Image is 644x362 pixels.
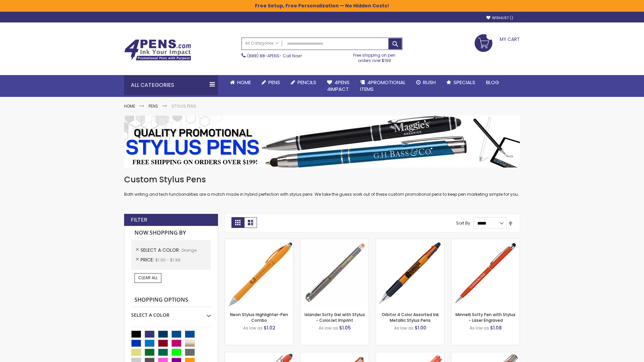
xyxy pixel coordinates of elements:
[346,50,403,63] div: Free shipping on pen orders over $199
[285,75,322,90] a: Pencils
[376,352,444,358] a: Marin Softy Pen with Stylus - Laser Engraved-Orange
[411,75,441,90] a: Rush
[451,239,520,244] a: Minnelli Softy Pen with Stylus - Laser Engraved-Orange
[382,312,439,323] a: Orbitor 4 Color Assorted Ink Metallic Stylus Pens
[441,75,481,90] a: Specials
[451,239,520,307] img: Minnelli Softy Pen with Stylus - Laser Engraved-Orange
[131,293,211,307] strong: Shopping Options
[305,312,365,323] a: Islander Softy Gel with Stylus - ColorJet Imprint
[301,352,369,358] a: Avendale Velvet Touch Stylus Gel Pen-Orange
[237,79,251,86] span: Home
[301,239,369,244] a: Islander Softy Gel with Stylus - ColorJet Imprint-Orange
[124,116,520,168] img: Stylus Pens
[124,103,135,109] a: Home
[230,312,288,323] a: Neon Stylus Highlighter-Pen Combo
[247,53,279,59] a: (888) 88-4PENS
[225,75,256,90] a: Home
[256,75,285,90] a: Pens
[131,226,211,240] strong: Now Shopping by
[481,75,504,90] a: Blog
[155,257,180,263] span: $1.00 - $1.99
[124,75,218,95] div: All Categories
[453,79,475,86] span: Specials
[124,174,520,185] h1: Custom Stylus Pens
[141,256,155,263] span: Price
[415,324,426,331] span: $1.00
[455,312,516,323] a: Minnelli Softy Pen with Stylus - Laser Engraved
[360,79,406,93] span: 4PROMOTIONAL ITEMS
[268,79,280,86] span: Pens
[131,216,147,224] strong: Filter
[225,352,293,358] a: 4P-MS8B-Orange
[301,239,369,307] img: Islander Softy Gel with Stylus - ColorJet Imprint-Orange
[247,53,302,59] span: - Call Now!
[322,75,355,97] a: 4Pens4impact
[264,324,275,331] span: $1.02
[490,324,502,331] span: $1.08
[327,79,350,93] span: 4Pens 4impact
[225,239,293,244] a: Neon Stylus Highlighter-Pen Combo-Orange
[243,325,263,331] span: As low as
[149,103,158,109] a: Pens
[376,239,444,307] img: Orbitor 4 Color Assorted Ink Metallic Stylus Pens-Orange
[138,275,158,281] span: Clear All
[171,103,196,109] strong: Stylus Pens
[181,247,197,253] span: Orange
[225,239,293,307] img: Neon Stylus Highlighter-Pen Combo-Orange
[141,247,181,253] span: Select A Color
[231,217,244,228] strong: Grid
[486,15,513,20] a: Wishlist
[486,79,499,86] span: Blog
[124,39,191,61] img: 4Pens Custom Pens and Promotional Products
[376,239,444,244] a: Orbitor 4 Color Assorted Ink Metallic Stylus Pens-Orange
[355,75,411,97] a: 4PROMOTIONALITEMS
[456,220,470,226] label: Sort By
[451,352,520,358] a: Tres-Chic Softy Brights with Stylus Pen - Laser-Orange
[242,38,282,49] a: All Categories
[394,325,414,331] span: As low as
[339,324,351,331] span: $1.05
[470,325,489,331] span: As low as
[298,79,316,86] span: Pencils
[124,174,520,197] div: Both writing and tech functionalities are a match made in hybrid perfection with stylus pens. We ...
[245,41,279,46] span: All Categories
[135,273,161,283] a: Clear All
[423,79,436,86] span: Rush
[131,307,211,318] div: Select A Color
[319,325,338,331] span: As low as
